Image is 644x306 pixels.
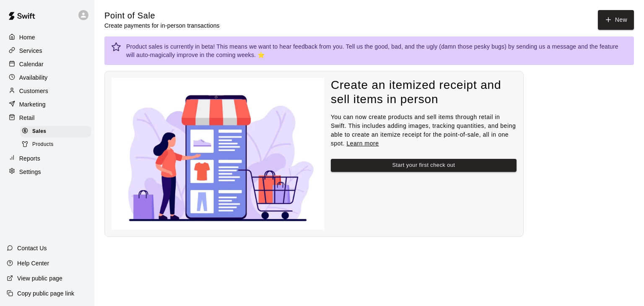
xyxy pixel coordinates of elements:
img: Nothing to see here [112,78,324,230]
a: Customers [7,85,88,97]
a: Products [20,138,94,151]
a: Reports [7,152,88,165]
a: Services [7,44,88,57]
div: Sales [20,126,91,137]
div: Products [20,139,91,150]
p: Customers [19,87,48,95]
p: Calendar [19,60,44,68]
a: Settings [7,166,88,178]
span: Sales [32,127,46,136]
a: Home [7,31,88,44]
p: Help Center [17,259,49,267]
a: Learn more [346,140,379,147]
a: Availability [7,71,88,84]
a: Marketing [7,98,88,111]
button: New [598,10,634,30]
a: sending us a message [516,43,576,50]
div: Product sales is currently in beta! This means we want to hear feedback from you. Tell us the goo... [126,39,627,62]
p: View public page [17,274,62,283]
p: Copy public page link [17,289,74,298]
p: Reports [19,154,40,163]
p: Home [19,33,35,41]
p: Retail [19,114,35,122]
p: Availability [19,73,48,82]
p: Marketing [19,100,46,109]
span: You can now create products and sell items through retail in Swift. This includes adding images, ... [331,114,516,147]
button: Start your first check out [331,159,517,172]
p: Settings [19,168,41,176]
h4: Create an itemized receipt and sell items in person [331,78,517,107]
span: Products [32,140,54,149]
h5: Point of Sale [104,10,220,21]
a: Sales [20,125,94,138]
p: Create payments for in-person transactions [104,21,220,30]
a: Retail [7,112,88,124]
p: Services [19,47,42,55]
p: Contact Us [17,244,47,252]
a: Calendar [7,58,88,70]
